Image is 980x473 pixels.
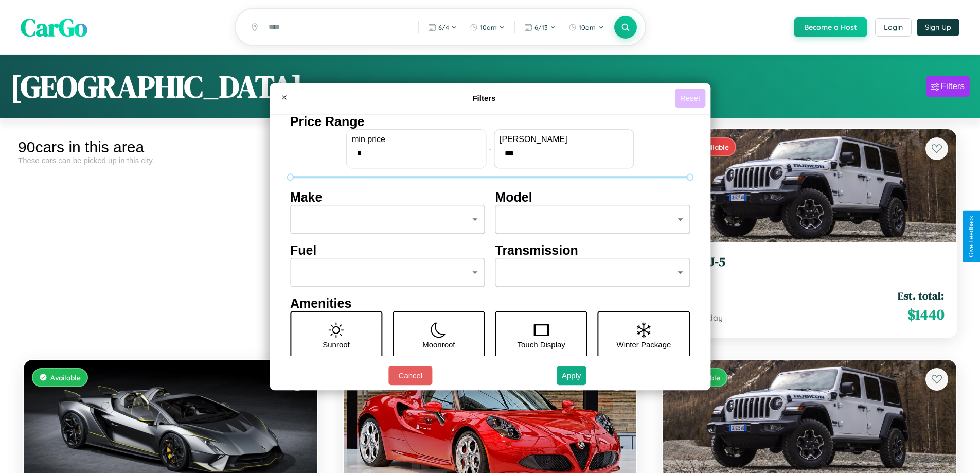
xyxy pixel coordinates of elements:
[675,255,944,270] h3: Jeep CJ-5
[907,304,944,325] span: $ 1440
[675,255,944,280] a: Jeep CJ-52014
[794,17,867,37] button: Become a Host
[875,18,912,37] button: Login
[519,19,561,36] button: 6/13
[290,243,485,258] h4: Fuel
[323,338,350,352] p: Sunroof
[18,138,323,156] div: 90 cars in this area
[617,338,671,352] p: Winter Package
[579,23,596,31] span: 10am
[423,19,462,36] button: 6/4
[290,114,690,129] h4: Price Range
[495,190,690,205] h4: Model
[926,76,970,97] button: Filters
[500,135,628,144] label: [PERSON_NAME]
[388,366,432,385] button: Cancel
[18,156,323,165] div: These cars can be picked up in this city.
[290,190,485,205] h4: Make
[563,19,609,36] button: 10am
[21,10,87,44] span: CarGo
[675,89,705,108] button: Reset
[489,142,491,155] p: -
[557,366,586,385] button: Apply
[465,19,510,36] button: 10am
[701,312,723,323] span: / day
[495,243,690,258] h4: Transmission
[50,373,81,382] span: Available
[352,135,480,144] label: min price
[10,65,302,108] h1: [GEOGRAPHIC_DATA]
[290,296,690,311] h4: Amenities
[941,81,965,92] div: Filters
[917,19,959,36] button: Sign Up
[438,23,449,31] span: 6 / 4
[480,23,497,31] span: 10am
[968,216,975,257] div: Give Feedback
[517,338,565,352] p: Touch Display
[422,338,455,352] p: Moonroof
[293,94,675,102] h4: Filters
[898,288,944,303] span: Est. total:
[534,23,548,31] span: 6 / 13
